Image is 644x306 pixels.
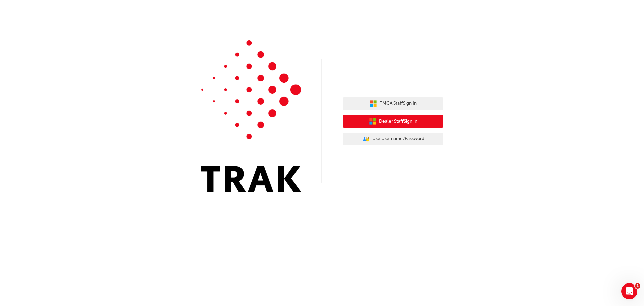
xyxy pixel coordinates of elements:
[635,283,640,289] span: 1
[343,115,443,128] button: Dealer StaffSign In
[343,133,443,145] button: Use Username/Password
[379,118,417,125] span: Dealer Staff Sign In
[372,135,424,143] span: Use Username/Password
[621,283,637,299] iframe: Intercom live chat
[343,97,443,110] button: TMCA StaffSign In
[380,100,417,107] span: TMCA Staff Sign In
[201,40,301,192] img: Trak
